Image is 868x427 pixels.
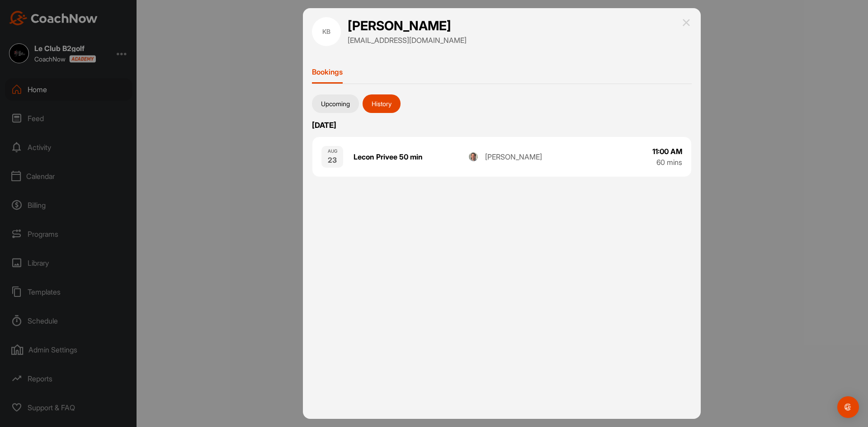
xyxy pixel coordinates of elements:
[348,17,467,35] h1: [PERSON_NAME]
[485,151,542,162] div: [PERSON_NAME]
[328,155,337,165] div: 23
[656,157,682,168] div: 60 mins
[354,151,469,162] div: Lecon Privee 50 min
[312,67,343,76] p: Bookings
[312,120,692,131] p: [DATE]
[328,148,337,155] div: AUG
[312,94,359,113] button: Upcoming
[652,146,682,157] div: 11:00 AM
[681,17,692,28] img: close
[312,17,341,46] div: KB
[469,152,478,161] img: profile_image
[363,94,401,113] button: History
[348,35,467,46] p: [EMAIL_ADDRESS][DOMAIN_NAME]
[837,396,859,418] div: Open Intercom Messenger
